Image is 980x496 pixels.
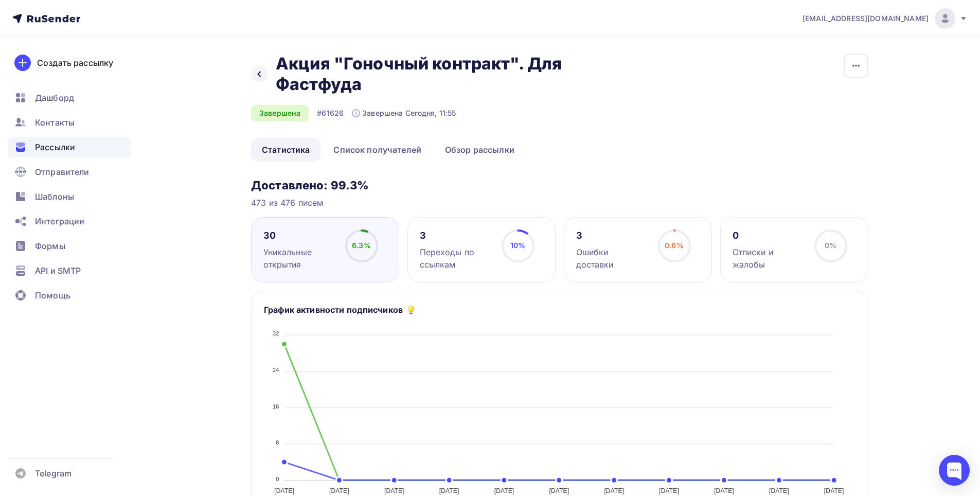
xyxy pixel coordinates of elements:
[733,246,805,271] div: Отписки и жалобы
[329,487,349,494] tspan: [DATE]
[37,57,113,69] div: Создать рассылку
[825,241,836,250] span: 0%
[276,476,279,482] tspan: 0
[576,229,649,242] div: 3
[8,186,131,207] a: Шаблоны
[8,112,131,133] a: Контакты
[352,108,456,118] div: Завершена Сегодня, 11:55
[420,229,492,242] div: 3
[276,439,279,446] tspan: 8
[273,403,279,410] tspan: 16
[263,246,336,271] div: Уникальные открытия
[439,487,459,494] tspan: [DATE]
[251,197,868,209] div: 473 из 476 писем
[510,241,525,250] span: 10%
[803,13,929,24] span: [EMAIL_ADDRESS][DOMAIN_NAME]
[769,487,789,494] tspan: [DATE]
[323,138,432,162] a: Список получателей
[420,246,492,271] div: Переходы по ссылкам
[8,87,131,108] a: Дашборд
[434,138,525,162] a: Обзор рассылки
[35,141,75,153] span: Рассылки
[549,487,569,494] tspan: [DATE]
[276,54,586,95] h2: Акция "Гоночный контракт". Для Фастфуда
[604,487,624,494] tspan: [DATE]
[274,487,294,494] tspan: [DATE]
[273,330,279,336] tspan: 32
[659,487,679,494] tspan: [DATE]
[35,240,65,252] span: Формы
[494,487,514,494] tspan: [DATE]
[352,241,371,250] span: 6.3%
[576,246,649,271] div: Ошибки доставки
[264,304,403,316] h5: График активности подписчиков
[251,105,309,121] div: Завершена
[665,241,684,250] span: 0.6%
[35,92,74,104] span: Дашборд
[35,190,74,203] span: Шаблоны
[8,236,131,256] a: Формы
[35,116,75,129] span: Контакты
[251,178,868,192] h3: Доставлено: 99.3%
[35,215,84,227] span: Интеграции
[733,229,805,242] div: 0
[803,8,968,29] a: [EMAIL_ADDRESS][DOMAIN_NAME]
[714,487,734,494] tspan: [DATE]
[263,229,336,242] div: 30
[8,137,131,157] a: Рассылки
[384,487,404,494] tspan: [DATE]
[317,108,344,118] div: #61626
[35,467,72,480] span: Telegram
[35,264,81,277] span: API и SMTP
[35,166,90,178] span: Отправители
[8,162,131,182] a: Отправители
[35,289,70,302] span: Помощь
[273,367,279,373] tspan: 24
[251,138,320,162] a: Статистика
[824,487,844,494] tspan: [DATE]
